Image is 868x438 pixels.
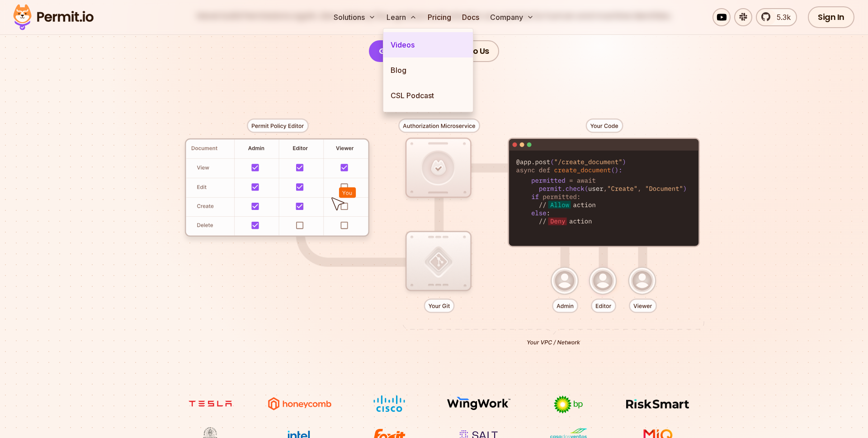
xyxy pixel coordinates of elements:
img: Wingwork [445,395,513,412]
a: Blog [383,57,473,83]
button: Learn [383,8,420,26]
span: 5.3k [771,12,791,23]
a: Sign In [808,6,854,28]
a: Docs [458,8,483,26]
a: Videos [383,32,473,57]
a: Get Started [369,40,436,62]
a: 5.3k [756,8,797,26]
button: Solutions [330,8,379,26]
img: Honeycomb [266,395,334,412]
img: Risksmart [624,395,692,412]
img: Cisco [355,395,423,412]
img: tesla [176,395,244,412]
img: bp [534,395,602,414]
a: CSL Podcast [383,83,473,108]
button: Company [486,8,538,26]
a: Pricing [424,8,455,26]
img: Permit logo [9,2,98,33]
